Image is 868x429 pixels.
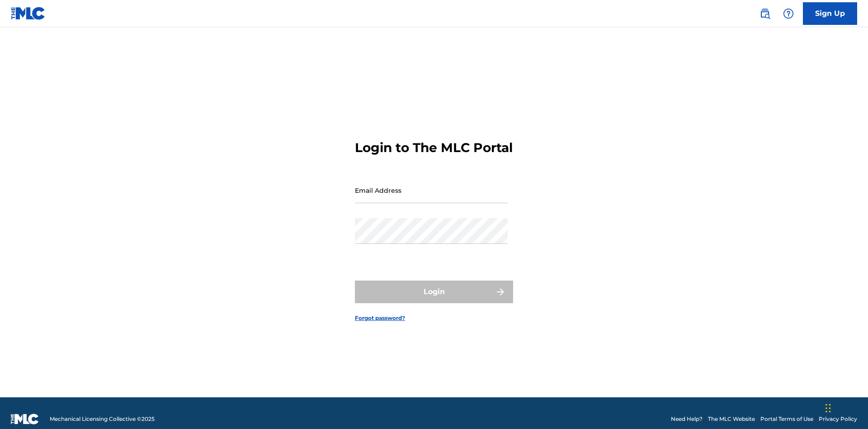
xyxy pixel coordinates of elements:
iframe: Chat Widget [823,386,868,429]
a: Public Search [756,5,774,23]
h3: Login to The MLC Portal [355,140,513,156]
img: search [759,8,770,19]
div: Drag [826,395,831,422]
img: MLC Logo [11,7,46,20]
span: Mechanical Licensing Collective © 2025 [50,415,155,423]
a: Sign Up [803,2,857,25]
div: Help [779,5,797,23]
a: Need Help? [671,415,703,423]
img: logo [11,414,39,424]
img: help [783,8,794,19]
a: Forgot password? [355,314,405,322]
a: Privacy Policy [819,415,857,423]
a: The MLC Website [708,415,755,423]
a: Portal Terms of Use [760,415,813,423]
